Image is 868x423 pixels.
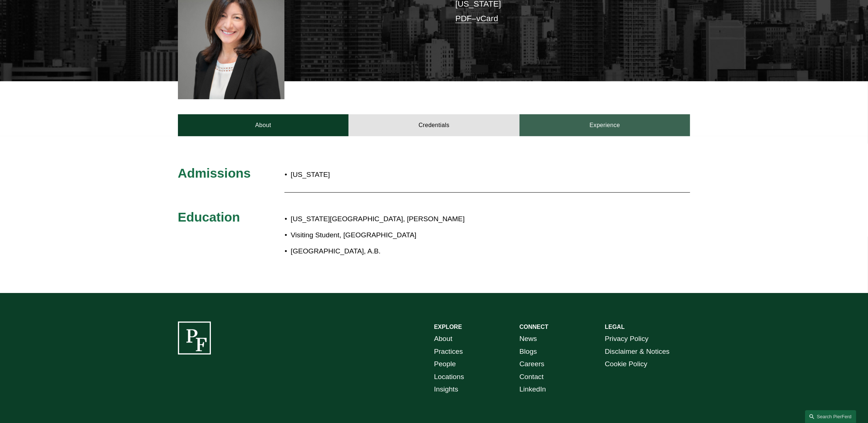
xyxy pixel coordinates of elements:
[291,213,626,226] p: [US_STATE][GEOGRAPHIC_DATA], [PERSON_NAME]
[434,324,462,330] strong: EXPLORE
[519,324,548,330] strong: CONNECT
[434,358,456,371] a: People
[605,358,647,371] a: Cookie Policy
[519,383,546,396] a: LinkedIn
[178,210,240,224] span: Education
[434,345,463,358] a: Practices
[519,345,537,358] a: Blogs
[291,245,626,258] p: [GEOGRAPHIC_DATA], A.B.
[519,114,690,136] a: Experience
[519,358,544,371] a: Careers
[476,14,498,23] a: vCard
[291,229,626,242] p: Visiting Student, [GEOGRAPHIC_DATA]
[349,114,519,136] a: Credentials
[605,345,670,358] a: Disclaimer & Notices
[805,410,856,423] a: Search this site
[434,333,452,345] a: About
[605,333,648,345] a: Privacy Policy
[455,14,472,23] a: PDF
[605,324,625,330] strong: LEGAL
[178,114,349,136] a: About
[291,168,477,181] p: [US_STATE]
[519,333,537,345] a: News
[178,166,251,180] span: Admissions
[434,383,458,396] a: Insights
[519,371,544,383] a: Contact
[434,371,464,383] a: Locations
